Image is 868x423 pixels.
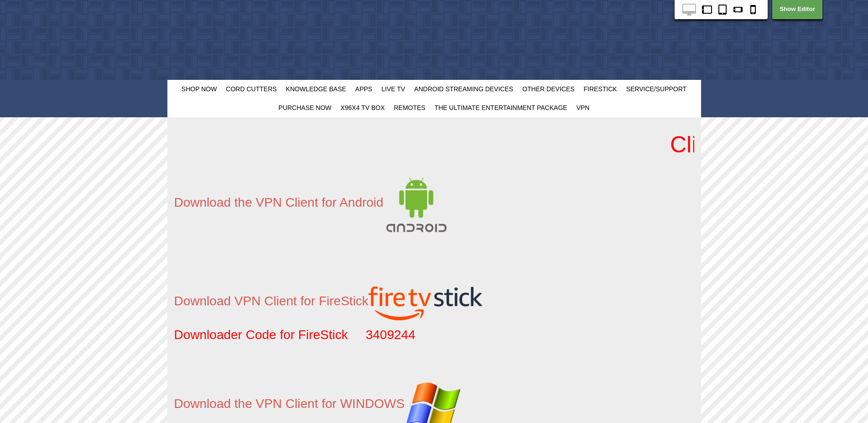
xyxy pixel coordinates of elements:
a: Other Devices [518,80,579,99]
span: Apps [355,85,372,93]
span: Download VPN Client for FireStick [174,294,369,308]
span: Shop Now [182,85,217,93]
span: Android Streaming Devices [414,85,513,93]
a: Apps [351,80,377,99]
a: Shop Now [177,80,222,99]
a: Cord Cutters [221,80,281,99]
span: Download the VPN Client for Android [174,195,384,209]
iframe: chat widget [786,334,868,423]
a: The Ultimate Entertainment Package [430,99,572,117]
a: Download the VPN Client for Android [174,201,449,208]
span: Purchase Now [279,104,332,111]
span: Remotes [394,104,425,111]
span: Cord Cutters [226,85,276,93]
img: Links to https://drive.google.com/uc?export=download&id=1Liitw8cChY3I_mLHeCAK4q01XSbhIk1e [369,287,482,320]
img: icon-tabletside.png [700,4,714,16]
span: Service/Support [626,85,687,93]
a: VPN [572,99,594,117]
a: Service/Support [622,80,691,99]
img: Links to https://drive.google.com/uc?export=download&id=189yJ6xB64EPcwcZHfjikN4HfqRcd7MRe [384,172,449,238]
span: The Ultimate Entertainment Package [435,104,567,111]
a: Knowledge Base [281,80,351,99]
span: Other Devices [522,85,574,93]
a: Remotes [389,99,430,117]
span: Knowledge Base [286,85,346,93]
a: X96X4 TV Box [336,99,389,117]
img: icon-phoneside.png [731,4,745,16]
a: Android Streaming Devices [410,80,518,99]
marquee: Click the appropriate link to download the VPN Client you need. Ignor any Google warnings. [174,126,694,163]
a: FireStick [579,80,622,99]
a: Download the VPN Client for WINDOWS [174,402,462,409]
span: FireStick [584,85,617,93]
img: icon-phone.png [746,4,760,16]
span: Live TV [381,85,405,93]
span: Downloader Code for FireStick 3409244 [174,328,416,342]
a: Live TV [377,80,410,99]
a: Purchase Now [274,99,336,117]
span: Download the VPN Client for WINDOWS [174,397,405,411]
img: icon-desktop.png [682,4,696,16]
a: Download VPN Client for FireStick [174,299,482,307]
span: X96X4 TV Box [340,104,385,111]
span: VPN [577,104,590,111]
img: icon-tablet.png [716,4,729,16]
